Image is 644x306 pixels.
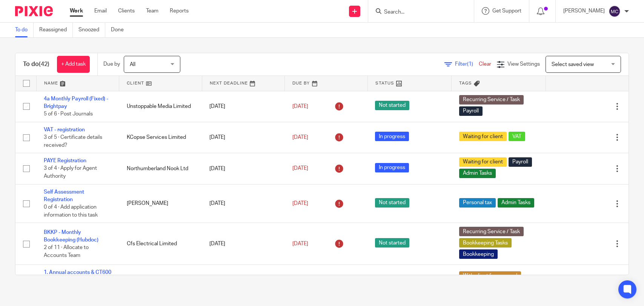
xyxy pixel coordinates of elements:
[459,227,524,236] span: Recurring Service / Task
[492,8,521,14] span: Get Support
[119,184,202,223] td: [PERSON_NAME]
[459,132,507,141] span: Waiting for client
[39,23,73,37] a: Reassigned
[375,132,409,141] span: In progress
[552,62,594,67] span: Select saved view
[44,111,93,117] span: 5 of 6 · Post Journals
[44,96,108,109] a: 4a Monthly Payroll (Fixed) - Brightpay
[375,163,409,172] span: In progress
[383,9,451,16] input: Search
[375,198,409,208] span: Not started
[292,135,308,140] span: [DATE]
[459,81,472,85] span: Tags
[459,238,512,248] span: Bookkeeping Tasks
[202,91,285,122] td: [DATE]
[202,122,285,153] td: [DATE]
[119,153,202,184] td: Northumberland Nook Ltd
[119,91,202,122] td: Unstoppable Media Limited
[459,249,498,259] span: Bookkeeping
[459,271,521,281] span: With client for approval
[39,61,49,67] span: (42)
[170,7,189,15] a: Reports
[44,270,111,283] a: 1. Annual accounts & CT600 return
[111,23,129,37] a: Done
[94,7,107,15] a: Email
[130,62,135,67] span: All
[292,241,308,246] span: [DATE]
[459,198,496,208] span: Personal tax
[459,106,483,116] span: Payroll
[292,201,308,206] span: [DATE]
[44,189,84,202] a: Self Assessment Registration
[509,132,525,141] span: VAT
[609,5,621,17] img: svg%3E
[57,56,90,73] a: + Add task
[44,135,102,148] span: 3 of 5 · Certificate details received?
[70,7,83,15] a: Work
[44,245,89,258] span: 2 of 11 · Allocate to Accounts Team
[119,223,202,265] td: Cfs Electrical Limited
[375,238,409,248] span: Not started
[467,62,473,67] span: (1)
[44,166,97,179] span: 3 of 4 · Apply for Agent Authority
[44,158,86,163] a: PAYE Registration
[44,127,85,132] a: VAT - registration
[459,95,524,105] span: Recurring Service / Task
[563,7,605,15] p: [PERSON_NAME]
[459,157,507,167] span: Waiting for client
[455,62,479,67] span: Filter
[479,62,491,67] a: Clear
[202,223,285,265] td: [DATE]
[103,60,120,68] p: Due by
[118,7,135,15] a: Clients
[15,6,53,16] img: Pixie
[202,184,285,223] td: [DATE]
[146,7,158,15] a: Team
[23,60,49,68] h1: To do
[375,101,409,110] span: Not started
[292,166,308,171] span: [DATE]
[119,122,202,153] td: KCopse Services Limited
[292,104,308,109] span: [DATE]
[78,23,105,37] a: Snoozed
[44,205,98,218] span: 0 of 4 · Add application information to this task
[509,157,532,167] span: Payroll
[498,198,534,208] span: Admin Tasks
[44,230,98,243] a: BKKP - Monthly Bookkeeping (Hubdoc)
[15,23,34,37] a: To do
[459,169,496,178] span: Admin Tasks
[202,153,285,184] td: [DATE]
[507,62,540,67] span: View Settings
